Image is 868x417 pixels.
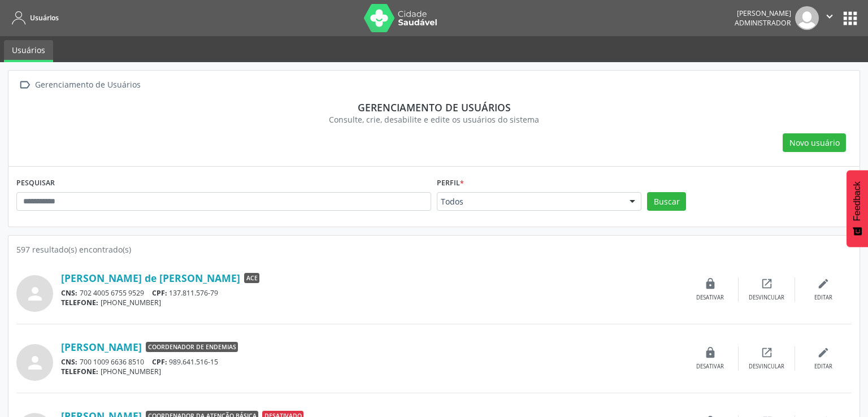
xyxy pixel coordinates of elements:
button:  [819,6,840,30]
button: Feedback - Mostrar pesquisa [847,170,868,247]
label: PESQUISAR [16,175,55,192]
i:  [16,77,33,93]
div: Editar [814,363,832,371]
div: Gerenciamento de Usuários [33,77,142,93]
div: [PERSON_NAME] [735,8,791,18]
div: Consulte, crie, desabilite e edite os usuários do sistema [24,114,844,125]
div: Desativar [696,363,724,371]
a: Usuários [4,40,53,62]
span: CPF: [152,357,167,367]
div: Desvincular [749,294,784,302]
button: Buscar [647,192,686,211]
span: Novo usuário [789,137,840,149]
i: person [25,353,45,373]
div: Desativar [696,294,724,302]
span: CNS: [61,357,77,367]
span: Feedback [852,181,862,221]
div: Desvincular [749,363,784,371]
a: [PERSON_NAME] de [PERSON_NAME] [61,272,240,284]
i: edit [817,277,830,290]
span: Usuários [30,13,59,23]
span: Administrador [735,18,791,28]
i: edit [817,346,830,359]
button: apps [840,8,860,28]
div: 702 4005 6755 9529 137.811.576-79 [61,288,682,298]
div: [PHONE_NUMBER] [61,367,682,376]
div: [PHONE_NUMBER] [61,298,682,307]
i: lock [704,346,717,359]
span: Coordenador de Endemias [146,342,238,352]
i:  [823,10,836,23]
span: TELEFONE: [61,367,98,376]
a:  Gerenciamento de Usuários [16,77,142,93]
div: Gerenciamento de usuários [24,101,844,114]
span: Todos [441,196,618,207]
a: [PERSON_NAME] [61,341,142,353]
label: Perfil [437,175,464,192]
div: Editar [814,294,832,302]
span: CNS: [61,288,77,298]
div: 700 1009 6636 8510 989.641.516-15 [61,357,682,367]
span: ACE [244,273,259,283]
img: img [795,6,819,30]
span: TELEFONE: [61,298,98,307]
i: person [25,284,45,304]
i: lock [704,277,717,290]
span: CPF: [152,288,167,298]
i: open_in_new [761,346,773,359]
button: Novo usuário [783,133,846,153]
a: Usuários [8,8,59,27]
i: open_in_new [761,277,773,290]
div: 597 resultado(s) encontrado(s) [16,244,852,255]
